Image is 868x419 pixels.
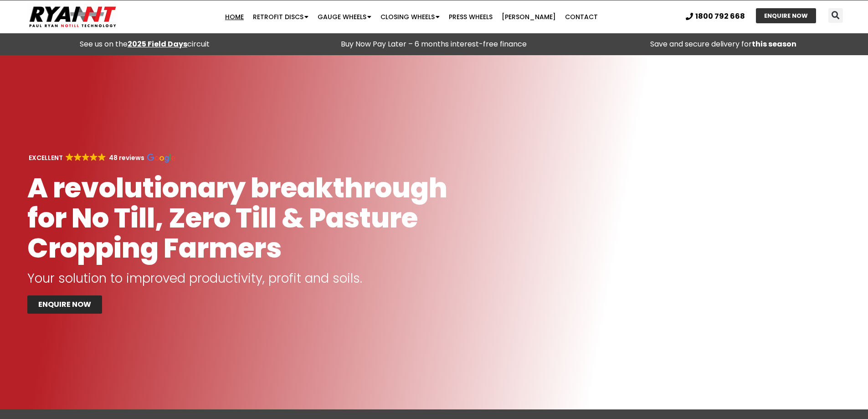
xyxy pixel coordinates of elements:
[686,13,745,20] a: 1800 792 668
[128,39,187,49] a: 2025 Field Days
[5,38,285,51] div: See us on the circuit
[27,269,362,287] span: Your solution to improved productivity, profit and soils.
[90,153,98,161] img: Google
[27,173,475,263] h1: A revolutionary breakthrough for No Till, Zero Till & Pasture Cropping Farmers
[27,153,175,162] a: EXCELLENT GoogleGoogleGoogleGoogleGoogle 48 reviews Google
[74,153,82,161] img: Google
[376,8,444,26] a: Closing Wheels
[752,39,796,49] strong: this season
[147,154,175,163] img: Google
[38,301,91,308] span: ENQUIRE NOW
[828,8,843,23] div: Search
[497,8,560,26] a: [PERSON_NAME]
[764,13,808,19] span: ENQUIRE NOW
[82,153,90,161] img: Google
[98,153,106,161] img: Google
[248,8,313,26] a: Retrofit Discs
[560,8,602,26] a: Contact
[29,153,63,162] strong: EXCELLENT
[27,3,118,31] img: Ryan NT logo
[756,8,816,23] a: ENQUIRE NOW
[583,38,863,51] p: Save and secure delivery for
[27,295,102,314] a: ENQUIRE NOW
[695,13,745,20] span: 1800 792 668
[221,8,248,26] a: Home
[109,153,144,162] strong: 48 reviews
[444,8,497,26] a: Press Wheels
[294,38,574,51] p: Buy Now Pay Later – 6 months interest-free finance
[313,8,376,26] a: Gauge Wheels
[168,8,654,26] nav: Menu
[66,153,73,161] img: Google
